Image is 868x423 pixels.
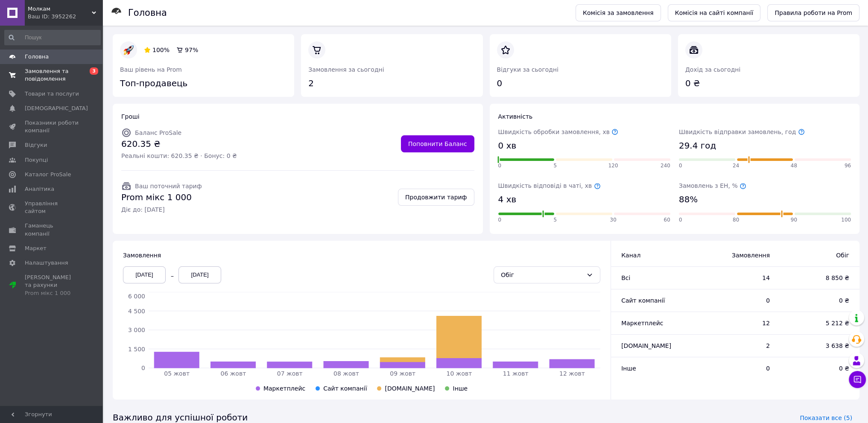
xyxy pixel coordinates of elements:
span: Діє до: [DATE] [121,205,202,214]
span: 100% [152,47,170,53]
span: 48 [791,162,797,169]
span: Сайт компанії [323,385,367,392]
span: 4 хв [498,193,517,206]
span: Реальні кошти: 620.35 ₴ · Бонус: 0 ₴ [121,152,237,160]
span: 8 850 ₴ [787,274,849,282]
span: 0 [679,162,682,169]
h1: Головна [128,8,167,18]
span: [DOMAIN_NAME] [385,385,435,392]
div: [DATE] [123,266,166,283]
span: Обіг [787,251,849,260]
span: [DOMAIN_NAME] [621,342,671,349]
span: Швидкість відповіді в чаті, хв [498,182,601,189]
span: 12 [704,319,770,327]
span: Аналітика [25,185,54,193]
a: Комісія на сайті компанії [668,4,761,21]
span: Всi [621,274,630,281]
span: Управління сайтом [25,200,79,215]
span: Маркетплейс [621,320,663,327]
span: Маркетплейс [263,385,305,392]
span: 5 [553,162,557,169]
tspan: 05 жовт [164,370,190,377]
span: Показники роботи компанії [25,119,79,134]
tspan: 12 жовт [559,370,585,377]
span: Молкам [28,5,92,13]
span: 620.35 ₴ [121,138,237,150]
span: 24 [733,162,739,169]
span: Налаштування [25,259,68,267]
span: Товари та послуги [25,90,79,98]
span: 120 [608,162,618,169]
span: 30 [610,216,616,224]
span: 60 [663,216,670,224]
tspan: 3 000 [128,327,145,333]
span: 96 [845,162,851,169]
span: Сайт компанії [621,297,665,304]
span: Баланс ProSale [135,129,181,136]
div: Prom мікс 1 000 [25,289,79,297]
span: 0 [704,364,770,373]
span: Замовлення та повідомлення [25,67,79,83]
tspan: 10 жовт [446,370,472,377]
tspan: 08 жовт [333,370,359,377]
tspan: 6 000 [128,293,145,300]
tspan: 11 жовт [503,370,529,377]
span: 5 [553,216,557,224]
span: 88% [679,193,698,206]
span: Інше [453,385,468,392]
tspan: 06 жовт [220,370,246,377]
tspan: 1 500 [128,345,145,352]
tspan: 07 жовт [277,370,303,377]
span: 0 [498,216,502,224]
span: Покупці [25,156,48,164]
span: Ваш поточний тариф [135,183,202,190]
span: [DEMOGRAPHIC_DATA] [25,105,88,112]
span: Гроші [121,113,140,120]
a: Правила роботи на Prom [767,4,859,21]
span: Каталог ProSale [25,171,71,178]
span: Маркет [25,245,47,252]
span: Швидкість відправки замовлень, год [679,128,805,135]
a: Продовжити тариф [398,189,474,206]
span: 29.4 год [679,140,716,152]
span: 0 хв [498,140,517,152]
span: 14 [704,274,770,282]
span: 100 [841,216,851,224]
span: Гаманець компанії [25,222,79,237]
tspan: 09 жовт [390,370,415,377]
span: Замовлення [123,252,161,259]
span: 3 [90,67,98,75]
button: Чат з покупцем [849,371,866,388]
span: Головна [25,53,49,61]
span: Інше [621,365,636,372]
span: Відгуки [25,141,47,149]
a: Комісія за замовлення [576,4,661,21]
span: 80 [733,216,739,224]
span: Канал [621,252,640,259]
span: 0 ₴ [787,364,849,373]
span: 2 [704,341,770,350]
span: 0 [498,162,502,169]
span: 90 [791,216,797,224]
span: 97% [185,47,198,53]
a: Поповнити Баланс [401,135,474,152]
span: 3 638 ₴ [787,341,849,350]
tspan: 0 [141,365,145,371]
span: Показати все (5) [800,414,852,422]
span: Замовлення [704,251,770,260]
div: Ваш ID: 3952262 [28,13,102,20]
span: [PERSON_NAME] та рахунки [25,274,79,297]
span: 0 [704,296,770,305]
span: 5 212 ₴ [787,319,849,327]
span: Prom мікс 1 000 [121,191,202,204]
div: Обіг [501,270,583,280]
span: Активність [498,113,533,120]
span: 0 ₴ [787,296,849,305]
span: 240 [660,162,670,169]
span: 0 [679,216,682,224]
tspan: 4 500 [128,307,145,314]
div: [DATE] [178,266,221,283]
input: Пошук [4,30,101,45]
span: Замовлень з ЕН, % [679,182,746,189]
span: Швидкість обробки замовлення, хв [498,128,619,135]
